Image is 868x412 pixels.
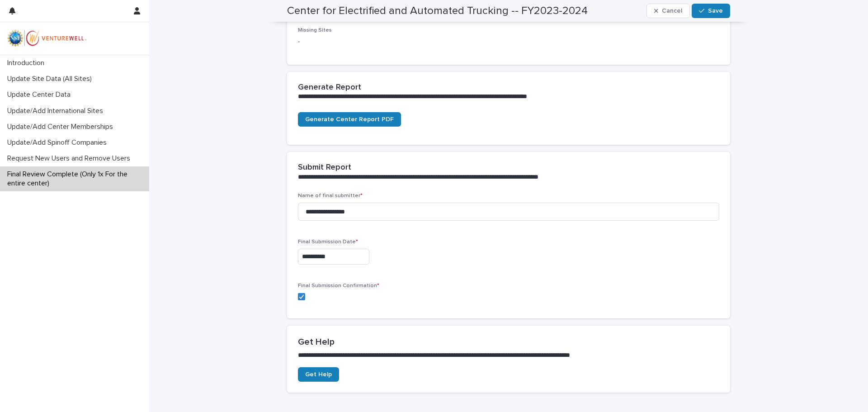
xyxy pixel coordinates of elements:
[4,59,52,67] p: Introduction
[4,107,110,115] p: Update/Add International Sites
[298,28,332,33] span: Missing Sites
[4,170,149,187] p: Final Review Complete (Only 1x For the entire center)
[298,112,401,127] a: Generate Center Report PDF
[298,367,339,382] a: Get Help
[298,37,719,47] p: -
[4,75,99,83] p: Update Site Data (All Sites)
[298,83,361,93] h2: Generate Report
[7,29,87,47] img: mWhVGmOKROS2pZaMU8FQ
[287,5,588,18] h2: Center for Electrified and Automated Trucking -- FY2023-2024
[298,336,719,347] h2: Get Help
[298,193,363,199] span: Name of final submitter
[4,123,120,131] p: Update/Add Center Memberships
[298,283,379,289] span: Final Submission Confirmation
[4,138,114,147] p: Update/Add Spinoff Companies
[4,90,78,99] p: Update Center Data
[692,4,730,18] button: Save
[662,8,682,14] span: Cancel
[298,239,358,245] span: Final Submission Date
[646,4,690,18] button: Cancel
[4,154,137,163] p: Request New Users and Remove Users
[305,371,332,378] span: Get Help
[708,8,723,14] span: Save
[305,116,394,123] span: Generate Center Report PDF
[298,163,351,173] h2: Submit Report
